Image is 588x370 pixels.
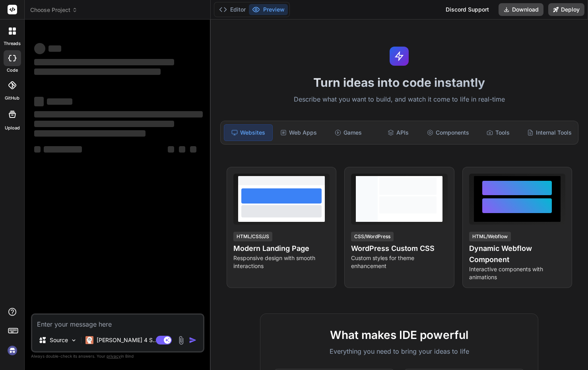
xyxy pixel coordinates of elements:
p: Everything you need to bring your ideas to life [273,347,525,356]
div: HTML/CSS/JS [233,232,272,241]
div: CSS/WordPress [351,232,394,241]
span: ‌ [34,43,45,54]
label: Upload [5,125,20,131]
label: GitHub [5,95,19,102]
h4: Modern Landing Page [233,243,330,254]
button: Download [499,3,543,16]
div: APIs [374,124,422,141]
p: [PERSON_NAME] 4 S.. [97,336,156,344]
span: ‌ [34,121,174,127]
div: Games [324,124,373,141]
div: Discord Support [441,3,494,16]
div: Tools [474,124,522,141]
button: Deploy [548,3,584,16]
span: ‌ [34,97,44,106]
p: Interactive components with animations [469,265,565,281]
span: ‌ [168,146,174,153]
span: ‌ [34,111,203,117]
span: ‌ [49,45,61,52]
p: Source [50,336,68,344]
span: ‌ [47,98,72,105]
div: Components [424,124,472,141]
h4: WordPress Custom CSS [351,243,447,254]
h2: What makes IDE powerful [273,327,525,343]
h4: Dynamic Webflow Component [469,243,565,265]
p: Always double-check its answers. Your in Bind [31,352,204,360]
span: privacy [107,354,121,358]
div: HTML/Webflow [469,232,511,241]
img: signin [6,344,19,357]
label: code [7,67,18,74]
img: attachment [177,336,186,345]
p: Responsive design with smooth interactions [233,254,330,270]
div: Internal Tools [524,124,575,141]
button: Preview [249,4,288,15]
h1: Turn ideas into code instantly [215,75,583,90]
div: Websites [224,124,273,141]
span: ‌ [34,146,41,153]
span: ‌ [44,146,82,153]
p: Custom styles for theme enhancement [351,254,447,270]
span: ‌ [190,146,196,153]
span: Choose Project [30,6,78,14]
span: ‌ [34,130,146,137]
img: Pick Models [70,337,77,344]
div: Web Apps [274,124,322,141]
button: Editor [216,4,249,15]
label: threads [4,40,21,47]
span: ‌ [179,146,185,153]
img: Claude 4 Sonnet [85,336,93,344]
span: ‌ [34,69,161,75]
p: Describe what you want to build, and watch it come to life in real-time [215,94,583,105]
img: icon [189,336,197,344]
span: ‌ [34,59,174,65]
